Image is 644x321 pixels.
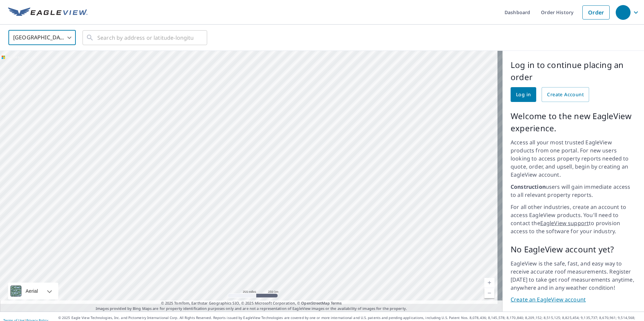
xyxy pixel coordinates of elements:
a: Create Account [542,87,589,102]
a: Terms [331,300,342,306]
img: EV Logo [8,7,88,17]
a: OpenStreetMap [301,300,329,306]
span: © 2025 TomTom, Earthstar Geographics SIO, © 2025 Microsoft Corporation, © [161,300,342,306]
strong: Construction [511,183,546,190]
div: [GEOGRAPHIC_DATA] [8,28,76,47]
a: Current Level 5, Zoom In [484,278,494,288]
p: For all other industries, create an account to access EagleView products. You'll need to contact ... [511,203,636,235]
a: Order [582,5,610,20]
div: Aerial [24,283,40,299]
span: Log in [516,91,531,99]
p: Log in to continue placing an order [511,59,636,83]
div: Aerial [8,283,58,299]
p: users will gain immediate access to all relevant property reports. [511,183,636,199]
a: Create an EagleView account [511,296,636,304]
a: EagleView support [540,219,589,227]
a: Current Level 5, Zoom Out [484,288,494,298]
span: Create Account [547,91,584,99]
p: EagleView is the safe, fast, and easy way to receive accurate roof measurements. Register [DATE] ... [511,259,636,292]
p: Welcome to the new EagleView experience. [511,110,636,134]
a: Log in [511,87,536,102]
input: Search by address or latitude-longitude [97,28,193,47]
p: Access all your most trusted EagleView products from one portal. For new users looking to access ... [511,138,636,179]
p: No EagleView account yet? [511,243,636,255]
